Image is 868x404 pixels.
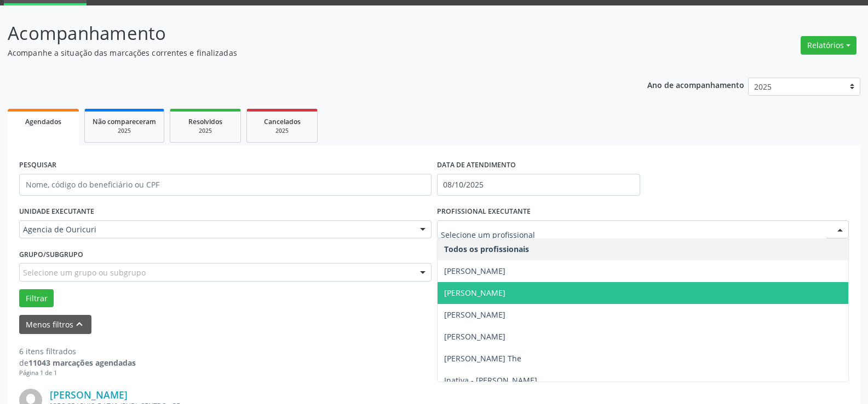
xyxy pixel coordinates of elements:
[8,47,605,58] p: Acompanhe a situação das marcações correntes e finalizadas
[23,224,409,235] span: Agencia de Ouricuri
[19,174,432,196] input: Nome, código do beneficiário ou CPF
[23,267,146,278] span: Selecione um grupo ou subgrupo
[801,36,856,55] button: Relatórios
[188,117,222,126] span: Resolvidos
[19,368,136,378] div: Página 1 de 1
[50,389,128,401] a: [PERSON_NAME]
[28,358,136,368] strong: 11043 marcações agendadas
[19,289,54,308] button: Filtrar
[93,117,156,126] span: Não compareceram
[93,127,156,135] div: 2025
[444,288,505,298] span: [PERSON_NAME]
[25,117,61,126] span: Agendados
[255,127,309,135] div: 2025
[19,157,56,174] label: PESQUISAR
[178,127,233,135] div: 2025
[73,318,85,330] i: keyboard_arrow_up
[19,315,91,334] button: Menos filtroskeyboard_arrow_up
[8,20,605,47] p: Acompanhamento
[437,174,640,196] input: Selecione um intervalo
[444,353,521,364] span: [PERSON_NAME] The
[19,246,83,263] label: Grupo/Subgrupo
[444,331,505,342] span: [PERSON_NAME]
[437,203,531,220] label: PROFISSIONAL EXECUTANTE
[444,375,537,385] span: Inativa - [PERSON_NAME]
[19,346,136,357] div: 6 itens filtrados
[444,266,505,276] span: [PERSON_NAME]
[264,117,301,126] span: Cancelados
[441,224,827,246] input: Selecione um profissional
[437,157,516,174] label: DATA DE ATENDIMENTO
[19,357,136,368] div: de
[19,203,94,220] label: UNIDADE EXECUTANTE
[444,244,529,254] span: Todos os profissionais
[444,309,505,320] span: [PERSON_NAME]
[647,78,744,91] p: Ano de acompanhamento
